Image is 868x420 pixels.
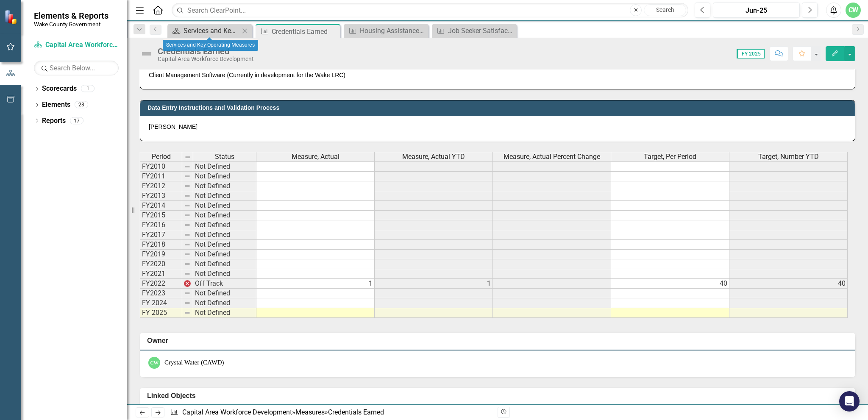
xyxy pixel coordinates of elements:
div: Services and Key Operating Measures [184,25,239,36]
h3: Linked Objects [147,392,851,400]
a: Measures [295,408,325,416]
img: ClearPoint Strategy [4,10,19,25]
img: 8DAGhfEEPCf229AAAAAElFTkSuQmCC [184,241,191,248]
img: 8DAGhfEEPCf229AAAAAElFTkSuQmCC [184,154,191,161]
span: Target, Number YTD [758,153,819,161]
div: Credentials Earned [272,26,338,37]
div: Jun-25 [716,6,797,16]
td: Not Defined [193,269,256,279]
td: FY2015 [140,211,182,220]
img: 8DAGhfEEPCf229AAAAAElFTkSuQmCC [184,173,191,180]
td: FY2023 [140,289,182,298]
a: Reports [42,116,66,126]
span: Target, Per Period [644,153,696,161]
td: 40 [729,279,848,289]
td: 40 [611,279,729,289]
td: Not Defined [193,172,256,181]
td: FY2014 [140,201,182,211]
img: D0Uar5nfx3tbAAAAAElFTkSuQmCC [184,280,191,287]
td: FY 2025 [140,308,182,318]
img: 8DAGhfEEPCf229AAAAAElFTkSuQmCC [184,183,191,189]
a: Services and Key Operating Measures [170,25,239,36]
td: 1 [256,279,375,289]
img: 8DAGhfEEPCf229AAAAAElFTkSuQmCC [184,261,191,267]
td: FY2020 [140,259,182,269]
div: Credentials Earned [158,47,254,56]
span: Elements & Reports [34,11,108,21]
td: Not Defined [193,298,256,308]
img: 8DAGhfEEPCf229AAAAAElFTkSuQmCC [184,212,191,219]
img: 8DAGhfEEPCf229AAAAAElFTkSuQmCC [184,290,191,297]
div: CW [148,357,160,369]
td: FY2021 [140,269,182,279]
td: Not Defined [193,191,256,201]
div: Job Seeker Satisfaction [448,25,515,36]
img: 8DAGhfEEPCf229AAAAAElFTkSuQmCC [184,202,191,209]
a: Capital Area Workforce Development [34,40,119,50]
td: Off Track [193,279,256,289]
img: 8DAGhfEEPCf229AAAAAElFTkSuQmCC [184,192,191,199]
button: Search [644,4,686,16]
div: Crystal Water (CAWD) [164,358,224,367]
td: Not Defined [193,289,256,298]
td: Not Defined [193,211,256,220]
button: Jun-25 [713,3,800,18]
a: Housing Assistance Provided [346,25,426,36]
img: 8DAGhfEEPCf229AAAAAElFTkSuQmCC [184,270,191,277]
a: Scorecards [42,84,77,94]
td: FY 2024 [140,298,182,308]
td: FY2013 [140,191,182,201]
a: Capital Area Workforce Development [182,408,292,416]
td: FY2019 [140,250,182,259]
div: Open Intercom Messenger [839,391,860,412]
td: Not Defined [193,201,256,211]
div: Housing Assistance Provided [360,25,426,36]
td: 1 [375,279,493,289]
div: » » [170,408,491,417]
h3: Data Entry Instructions and Validation Process [147,105,851,111]
img: 8DAGhfEEPCf229AAAAAElFTkSuQmCC [184,300,191,306]
img: 8DAGhfEEPCf229AAAAAElFTkSuQmCC [184,163,191,170]
img: 8DAGhfEEPCf229AAAAAElFTkSuQmCC [184,251,191,258]
img: 8DAGhfEEPCf229AAAAAElFTkSuQmCC [184,231,191,238]
input: Search Below... [34,61,119,75]
td: Not Defined [193,220,256,230]
div: 17 [70,117,83,124]
small: Wake County Government [34,21,108,28]
td: FY2018 [140,240,182,250]
input: Search ClearPoint... [172,3,688,18]
td: Not Defined [193,230,256,240]
p: Client Management Software (Currently in development for the Wake LRC) [149,71,846,79]
div: 23 [75,101,88,108]
img: 8DAGhfEEPCf229AAAAAElFTkSuQmCC [184,309,191,316]
td: FY2010 [140,161,182,172]
td: Not Defined [193,181,256,191]
td: Not Defined [193,161,256,172]
div: Services and Key Operating Measures [163,40,258,51]
td: FY2022 [140,279,182,289]
td: Not Defined [193,308,256,318]
span: Measure, Actual [292,153,339,161]
span: Status [215,153,234,161]
td: Not Defined [193,250,256,259]
img: Not Defined [140,47,153,61]
span: Measure, Actual YTD [402,153,465,161]
td: FY2016 [140,220,182,230]
button: CW [846,3,861,18]
p: [PERSON_NAME] [149,122,846,131]
div: Capital Area Workforce Development [158,56,254,62]
a: Elements [42,100,70,110]
td: FY2012 [140,181,182,191]
img: 8DAGhfEEPCf229AAAAAElFTkSuQmCC [184,222,191,228]
div: 1 [81,85,95,92]
div: Credentials Earned [328,408,384,416]
h3: Owner [147,337,851,345]
td: Not Defined [193,240,256,250]
a: Job Seeker Satisfaction [434,25,515,36]
span: FY 2025 [737,49,765,58]
td: Not Defined [193,259,256,269]
td: FY2017 [140,230,182,240]
span: Search [656,6,674,13]
span: Measure, Actual Percent Change [504,153,600,161]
